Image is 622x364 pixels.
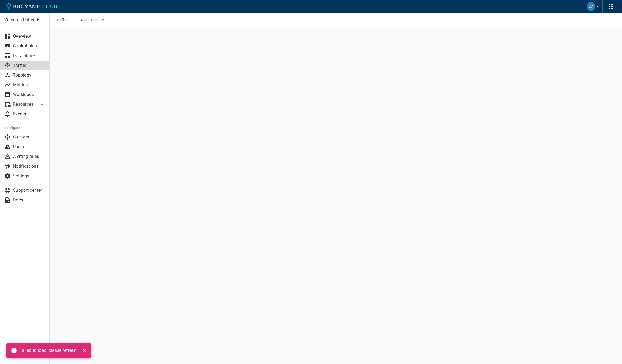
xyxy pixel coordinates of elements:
button: close [81,346,89,355]
img: Joshua Miller [587,2,595,11]
p: Support center [13,188,45,193]
p: Clusters [13,134,45,140]
p: Workloads [13,92,45,97]
p: Events [13,111,45,117]
p: Control plane [13,43,45,49]
p: Notifications [13,164,45,169]
p: Alerting rules [13,154,45,159]
span: All clusters [81,18,100,22]
p: Overview [13,34,45,39]
p: Failed to load, please refresh [19,348,76,353]
h5: Configure [4,126,45,130]
p: Metrics [13,82,45,88]
span: Traffic [56,13,74,27]
button: All clusters [81,16,106,24]
p: Users [13,144,45,150]
p: Traffic [13,63,45,68]
p: Data plane [13,53,45,58]
p: Docs [13,197,45,203]
p: Veterans United Home Loans [4,17,45,23]
p: Settings [13,173,45,179]
p: Resources [13,102,35,107]
p: Topology [13,72,45,78]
